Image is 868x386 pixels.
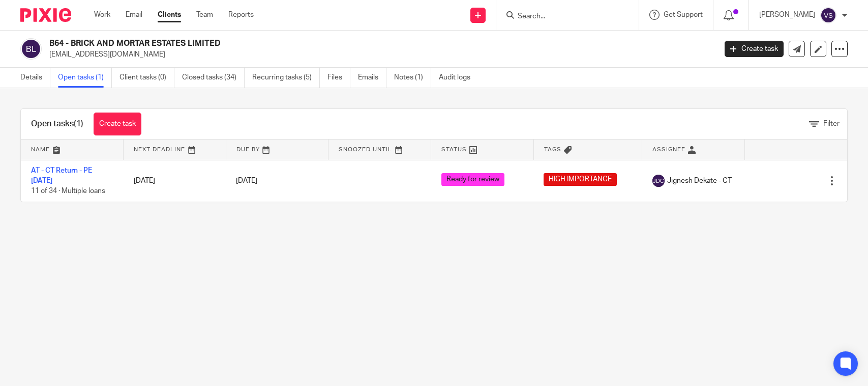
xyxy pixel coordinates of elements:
a: Files [327,68,350,88]
span: Snoozed Until [339,147,392,152]
span: Tags [544,147,561,152]
img: Pixie [20,8,71,22]
img: svg%3E [820,7,836,23]
img: svg%3E [652,175,665,187]
h2: B64 - BRICK AND MORTAR ESTATES LIMITED [49,38,577,49]
span: Jignesh Dekate - CT [667,176,732,186]
a: Work [94,10,110,20]
p: [PERSON_NAME] [759,10,815,20]
span: (1) [74,120,83,128]
a: Closed tasks (34) [182,68,245,88]
td: [DATE] [124,160,226,202]
a: AT - CT Return - PE [DATE] [31,167,92,184]
a: Client tasks (0) [119,68,174,88]
a: Reports [228,10,254,20]
input: Search [517,12,608,21]
span: Filter [823,120,840,127]
span: [DATE] [236,177,257,184]
a: Recurring tasks (5) [252,68,320,88]
a: Audit logs [439,68,478,88]
span: Get Support [664,11,703,18]
span: 11 of 34 · Multiple loans [31,187,105,195]
a: Team [196,10,213,20]
h1: Open tasks [31,119,83,129]
span: Status [441,147,467,152]
img: svg%3E [20,38,42,60]
a: Clients [158,10,181,20]
a: Open tasks (1) [58,68,112,88]
a: Details [20,68,50,88]
a: Create task [94,113,141,135]
a: Create task [725,41,784,57]
a: Notes (1) [394,68,431,88]
a: Emails [358,68,386,88]
p: [EMAIL_ADDRESS][DOMAIN_NAME] [49,49,709,60]
span: HIGH IMPORTANCE [544,173,617,186]
span: Ready for review [441,173,504,186]
a: Email [126,10,142,20]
